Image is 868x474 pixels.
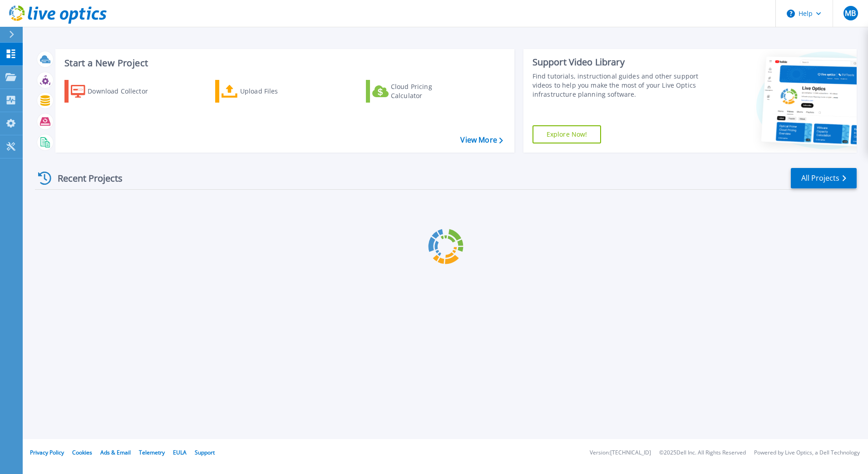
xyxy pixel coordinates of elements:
a: Explore Now! [533,125,602,143]
a: Ads & Email [100,449,131,456]
a: Cloud Pricing Calculator [366,80,467,103]
div: Support Video Library [533,56,702,68]
li: © 2025 Dell Inc. All Rights Reserved [659,450,746,456]
a: Upload Files [215,80,316,103]
a: Cookies [72,449,92,456]
a: All Projects [791,168,857,188]
a: EULA [173,449,187,456]
span: MB [845,10,856,17]
div: Recent Projects [35,167,135,189]
h3: Start a New Project [64,58,503,68]
li: Powered by Live Optics, a Dell Technology [754,450,860,456]
a: Support [195,449,215,456]
div: Download Collector [88,82,160,100]
li: Version: [TECHNICAL_ID] [590,450,651,456]
a: View More [460,136,503,144]
div: Upload Files [240,82,313,100]
a: Telemetry [139,449,165,456]
a: Privacy Policy [30,449,64,456]
div: Find tutorials, instructional guides and other support videos to help you make the most of your L... [533,72,702,99]
div: Cloud Pricing Calculator [391,82,464,100]
a: Download Collector [64,80,166,103]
